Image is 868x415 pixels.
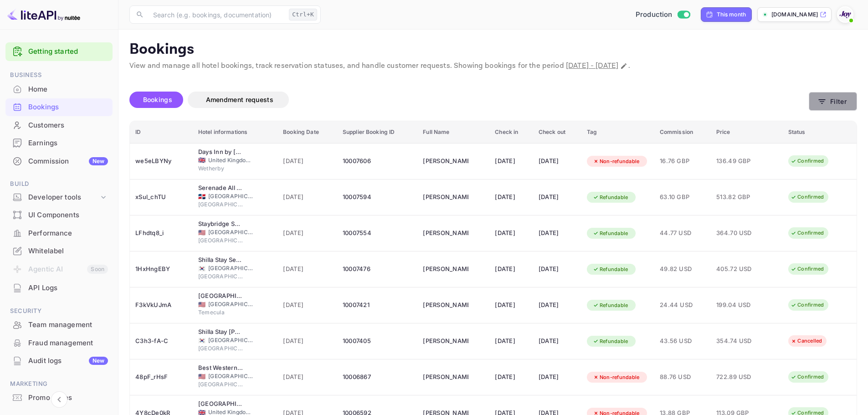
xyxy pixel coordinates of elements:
span: United States of America [198,230,205,236]
span: [GEOGRAPHIC_DATA] [198,200,244,209]
span: [DATE] [283,228,332,238]
div: [DATE] [539,190,576,205]
span: United States of America [198,374,205,379]
span: United States of America [198,302,205,307]
div: Serenade All Suites - Adults Only Resort [198,184,244,193]
div: This month [717,10,746,19]
input: Search (e.g. bookings, documentation) [148,5,285,24]
div: New [89,157,108,165]
div: Riccardo Ratti [423,334,468,348]
div: Confirmed [785,371,830,383]
div: Days Inn by Wyndham Wetherby [198,148,244,157]
p: [DOMAIN_NAME] [771,10,818,19]
span: 49.82 USD [660,264,705,274]
div: Ctrl+K [289,9,317,20]
div: [DATE] [495,154,528,169]
img: LiteAPI logo [7,7,80,22]
div: [DATE] [539,262,576,277]
span: [GEOGRAPHIC_DATA] [208,300,254,308]
div: Earnings [5,134,113,152]
span: Business [5,70,113,80]
div: Audit logsNew [5,352,113,370]
span: 199.04 USD [716,300,762,310]
img: With Joy [838,7,853,22]
div: Promo codes [28,393,108,403]
div: Refundable [587,228,634,239]
div: [DATE] [495,226,528,241]
div: [DATE] [539,298,576,313]
span: 136.49 GBP [716,156,762,166]
div: F3kVkUJmA [135,298,187,313]
div: [DATE] [539,226,576,241]
div: LFhdtq8_i [135,226,187,241]
span: [GEOGRAPHIC_DATA], Republic of [208,336,254,344]
th: Tag [581,121,654,143]
p: View and manage all hotel bookings, track reservation statuses, and handle customer requests. Sho... [129,61,857,72]
th: Full Name [417,121,489,143]
div: account-settings tabs [129,92,809,108]
div: 10007476 [343,262,412,277]
div: [DATE] [495,298,528,313]
a: API Logs [5,279,113,296]
div: [DATE] [495,262,528,277]
div: Refundable [587,336,634,347]
a: Getting started [28,46,108,57]
div: Fraud management [28,338,108,348]
div: Rodeway Inn Old Town Temecula [198,292,244,301]
a: Promo codes [5,389,113,406]
div: 10007421 [343,298,412,313]
div: Non-refundable [587,156,646,167]
th: Booking Date [277,121,337,143]
span: [DATE] [283,192,332,202]
a: Fraud management [5,334,113,351]
span: [DATE] [283,372,332,382]
span: Security [5,306,113,316]
span: Korea, Republic of [198,266,205,272]
th: Hotel informations [193,121,277,143]
span: 722.89 USD [716,372,762,382]
div: [DATE] [495,190,528,205]
div: we5eLBYNy [135,154,187,169]
span: Production [636,10,673,20]
div: CommissionNew [5,153,113,170]
div: Staybridge Suites Winter Haven Auburndale, an IHG Hotel [198,220,244,229]
div: 48pF_rHsF [135,370,187,384]
div: Home [28,84,108,95]
span: 513.82 GBP [716,192,762,202]
div: Getting started [5,42,113,61]
p: Bookings [129,41,857,59]
a: Home [5,81,113,97]
a: CommissionNew [5,153,113,169]
div: Commission [28,156,108,167]
a: Audit logsNew [5,352,113,369]
a: Bookings [5,98,113,115]
span: [GEOGRAPHIC_DATA] [198,236,244,245]
div: Confirmed [785,155,830,167]
div: 10006867 [343,370,412,384]
span: 364.70 USD [716,228,762,238]
th: Check in [489,121,533,143]
div: Shilla Stay Seocho [198,328,244,337]
span: Amendment requests [206,96,273,103]
div: API Logs [28,283,108,293]
span: Dominican Republic [198,194,205,200]
div: C3h3-fA-C [135,334,187,348]
span: [GEOGRAPHIC_DATA] [198,344,244,353]
button: Filter [809,92,857,111]
span: [GEOGRAPHIC_DATA] [198,380,244,389]
div: Best Western Plus Castle Rock [198,364,244,373]
span: Bookings [143,96,172,103]
div: Refundable [587,264,634,275]
div: Fraud management [5,334,113,352]
span: 63.10 GBP [660,192,705,202]
div: Customers [28,120,108,131]
div: Confirmed [785,191,830,203]
div: Riccardo Ratti [423,262,468,277]
span: 43.56 USD [660,336,705,346]
div: Earnings [28,138,108,149]
button: Collapse navigation [51,391,67,408]
span: [GEOGRAPHIC_DATA] [198,272,244,281]
a: Customers [5,117,113,133]
div: Team management [28,320,108,330]
span: Temecula [198,308,244,317]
